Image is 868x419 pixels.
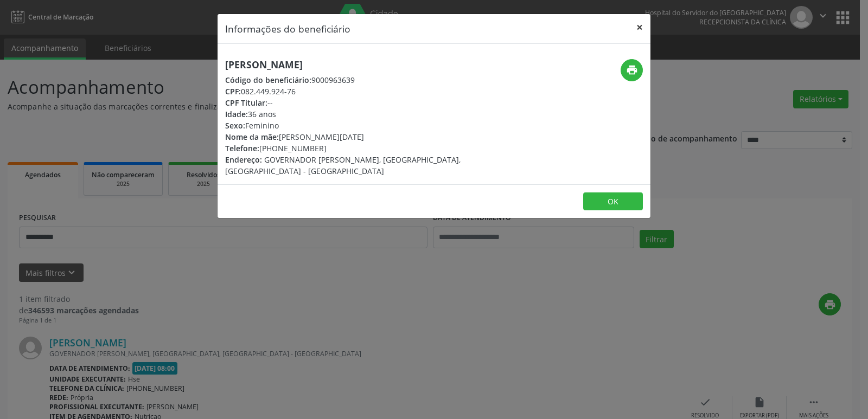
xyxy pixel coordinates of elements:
[225,86,499,97] div: 082.449.924-76
[225,120,499,131] div: Feminino
[225,132,279,142] span: Nome da mãe:
[225,108,499,120] div: 36 anos
[225,22,350,36] h5: Informações do beneficiário
[621,59,643,81] button: print
[225,98,267,108] span: CPF Titular:
[225,143,259,153] span: Telefone:
[225,75,311,85] span: Código do beneficiário:
[225,154,262,165] span: Endereço:
[225,143,499,154] div: [PHONE_NUMBER]
[225,86,241,96] span: CPF:
[225,120,245,131] span: Sexo:
[225,74,499,86] div: 9000963639
[225,109,248,119] span: Idade:
[225,131,499,143] div: [PERSON_NAME][DATE]
[225,59,499,70] h5: [PERSON_NAME]
[225,154,461,176] span: GOVERNADOR [PERSON_NAME], [GEOGRAPHIC_DATA], [GEOGRAPHIC_DATA] - [GEOGRAPHIC_DATA]
[626,64,638,76] i: print
[583,192,643,211] button: OK
[225,97,499,108] div: --
[629,14,650,41] button: Close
